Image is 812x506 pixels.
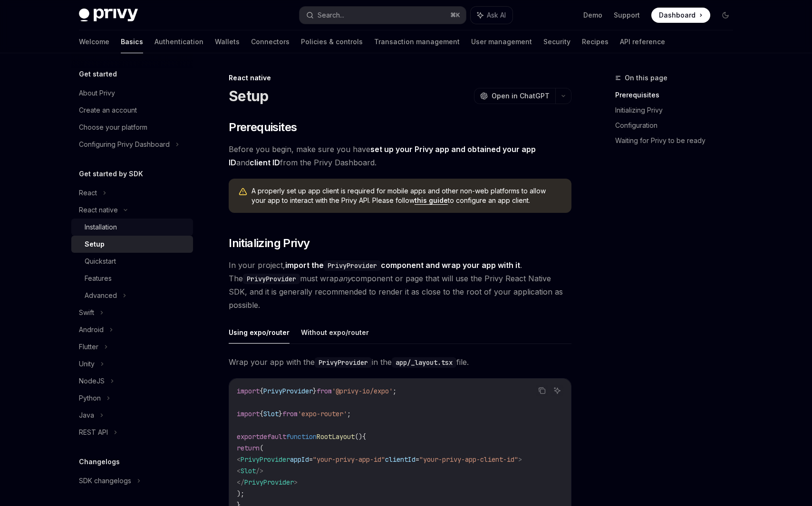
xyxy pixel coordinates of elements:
[79,475,131,487] div: SDK changelogs
[79,122,147,133] div: Choose your platform
[471,30,532,53] a: User management
[250,158,280,168] a: client ID
[285,260,520,270] strong: import the component and wrap your app with it
[241,467,256,475] span: Slot
[229,258,571,312] span: In your project, . The must wrap component or page that will use the Privy React Native SDK, and ...
[71,253,193,270] a: Quickstart
[416,455,419,464] span: =
[237,467,241,475] span: <
[229,87,268,105] h1: Setup
[71,102,193,119] a: Create an account
[338,274,351,283] em: any
[355,432,362,441] span: ()
[260,387,263,395] span: {
[71,119,193,136] a: Choose your platform
[79,105,137,116] div: Create an account
[237,432,260,441] span: export
[79,139,170,150] div: Configuring Privy Dashboard
[85,256,116,267] div: Quickstart
[263,410,279,418] span: Slot
[551,384,563,397] button: Ask AI
[79,168,143,180] h5: Get started by SDK
[244,478,294,487] span: PrivyProvider
[256,467,263,475] span: />
[487,10,506,20] span: Ask AI
[85,239,105,250] div: Setup
[615,133,741,148] a: Waiting for Privy to be ready
[385,455,416,464] span: clientId
[85,273,112,284] div: Features
[492,91,550,101] span: Open in ChatGPT
[79,324,104,335] div: Android
[393,387,396,395] span: ;
[79,68,117,80] h5: Get started
[229,144,536,168] a: set up your Privy app and obtained your app ID
[79,30,109,53] a: Welcome
[317,387,332,395] span: from
[419,455,518,464] span: "your-privy-app-client-id"
[79,358,95,370] div: Unity
[290,455,309,464] span: appId
[651,8,710,23] a: Dashboard
[237,489,244,498] span: );
[279,410,282,418] span: }
[260,410,263,418] span: {
[229,120,297,135] span: Prerequisites
[294,478,298,487] span: >
[659,10,696,20] span: Dashboard
[317,432,355,441] span: RootLayout
[313,387,317,395] span: }
[313,455,385,464] span: "your-privy-app-id"
[215,30,240,53] a: Wallets
[71,236,193,253] a: Setup
[229,73,571,83] div: React native
[718,8,733,23] button: Toggle dark mode
[79,307,94,318] div: Swift
[79,9,138,22] img: dark logo
[251,30,290,53] a: Connectors
[450,11,460,19] span: ⌘ K
[229,355,571,369] span: Wrap your app with the in the file.
[260,444,263,452] span: (
[243,274,300,284] code: PrivyProvider
[237,444,260,452] span: return
[536,384,548,397] button: Copy the contents from the code block
[71,85,193,102] a: About Privy
[155,30,203,53] a: Authentication
[301,321,369,344] button: Without expo/router
[474,88,555,104] button: Open in ChatGPT
[229,143,571,169] span: Before you begin, make sure you have and from the Privy Dashboard.
[238,187,248,197] svg: Warning
[237,387,260,395] span: import
[237,455,241,464] span: <
[241,455,290,464] span: PrivyProvider
[79,392,101,404] div: Python
[229,236,309,251] span: Initializing Privy
[263,387,313,395] span: PrivyProvider
[324,260,381,271] code: PrivyProvider
[518,455,522,464] span: >
[471,7,512,24] button: Ask AI
[237,410,260,418] span: import
[392,357,456,368] code: app/_layout.tsx
[301,30,363,53] a: Policies & controls
[347,410,351,418] span: ;
[79,410,94,421] div: Java
[286,432,317,441] span: function
[79,456,120,468] h5: Changelogs
[332,387,393,395] span: '@privy-io/expo'
[318,10,344,21] div: Search...
[615,118,741,133] a: Configuration
[614,10,640,20] a: Support
[415,196,448,205] a: this guide
[79,187,97,199] div: React
[620,30,665,53] a: API reference
[582,30,609,53] a: Recipes
[71,219,193,236] a: Installation
[71,270,193,287] a: Features
[251,186,562,205] span: A properly set up app client is required for mobile apps and other non-web platforms to allow you...
[79,427,108,438] div: REST API
[237,478,244,487] span: </
[282,410,298,418] span: from
[543,30,570,53] a: Security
